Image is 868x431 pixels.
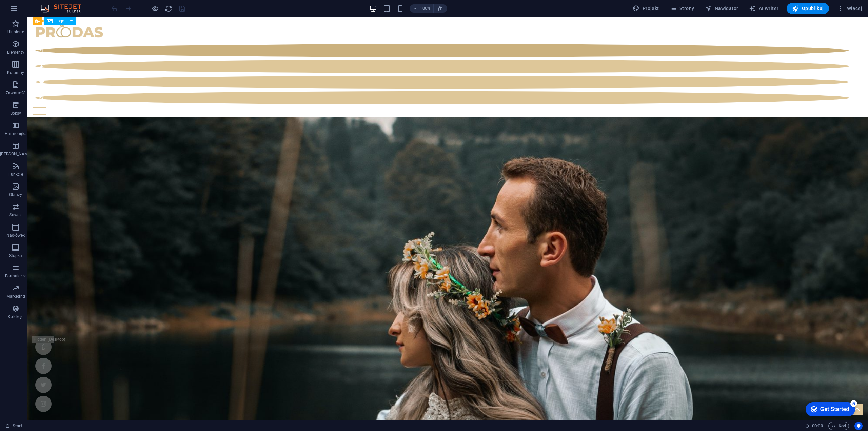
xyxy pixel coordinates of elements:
img: Editor Logo [39,4,90,13]
button: 100% [410,4,434,13]
span: 00 00 [812,422,823,430]
p: Suwak [9,212,22,218]
button: Projekt [630,3,662,14]
button: Kod [828,422,849,430]
p: Boksy [10,111,21,116]
p: Ulubione [7,29,24,35]
button: Więcej [834,3,865,14]
div: Projekt (Ctrl+Alt+Y) [630,3,662,14]
p: Harmonijka [5,131,27,136]
span: Strony [670,5,694,12]
div: 5 [48,1,55,8]
p: Kolumny [7,70,24,75]
div: Get Started [18,7,47,14]
span: Więcej [837,5,862,12]
button: reload [164,4,173,13]
p: Obrazy [9,192,22,197]
span: Kod [831,422,846,430]
p: Formularze [5,273,26,279]
i: Po zmianie rozmiaru automatycznie dostosowuje poziom powiększenia do wybranego urządzenia. [437,5,443,12]
button: Nawigator [702,3,741,14]
p: Nagłówek [6,233,25,238]
a: Kliknij, aby anulować zaznaczenie. Kliknij dwukrotnie, aby otworzyć Strony [5,422,22,430]
button: AI Writer [746,3,781,14]
div: Get Started 5 items remaining, 0% complete [4,3,53,18]
button: Kliknij tutaj, aby wyjść z trybu podglądu i kontynuować edycję [151,4,159,13]
h6: 100% [420,4,431,13]
p: Zawartość [6,90,25,96]
span: : [817,423,818,428]
p: Stopka [9,253,22,258]
span: Nawigator [705,5,738,12]
p: Elementy [7,50,24,55]
p: Funkcje [8,172,23,177]
p: Kolekcje [8,314,23,319]
button: Usercentrics [854,422,863,430]
i: Przeładuj stronę [165,5,173,13]
h6: Czas sesji [805,422,823,430]
button: Opublikuj [787,3,829,14]
span: AI Writer [749,5,778,12]
button: Strony [667,3,697,14]
p: Marketing [6,294,25,299]
span: Opublikuj [792,5,824,12]
span: Projekt [633,5,659,12]
span: Logo [55,19,64,23]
